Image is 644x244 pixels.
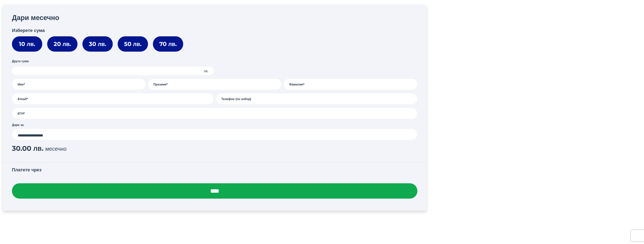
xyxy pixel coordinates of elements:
label: 30 лв. [82,36,113,52]
label: 50 лв. [118,36,148,52]
label: 10 лв. [12,36,42,52]
label: 70 лв. [153,36,183,52]
h3: Изберете сума [12,28,417,33]
label: Друга сума [12,59,29,64]
h2: Дари месечно [12,14,417,22]
label: Дари за [12,123,24,127]
span: 30.00 [12,144,31,152]
span: лв. [33,144,43,152]
h3: Платете чрез [12,167,417,174]
span: лв. [202,66,214,75]
label: 20 лв. [47,36,77,52]
span: месечно [45,145,67,152]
